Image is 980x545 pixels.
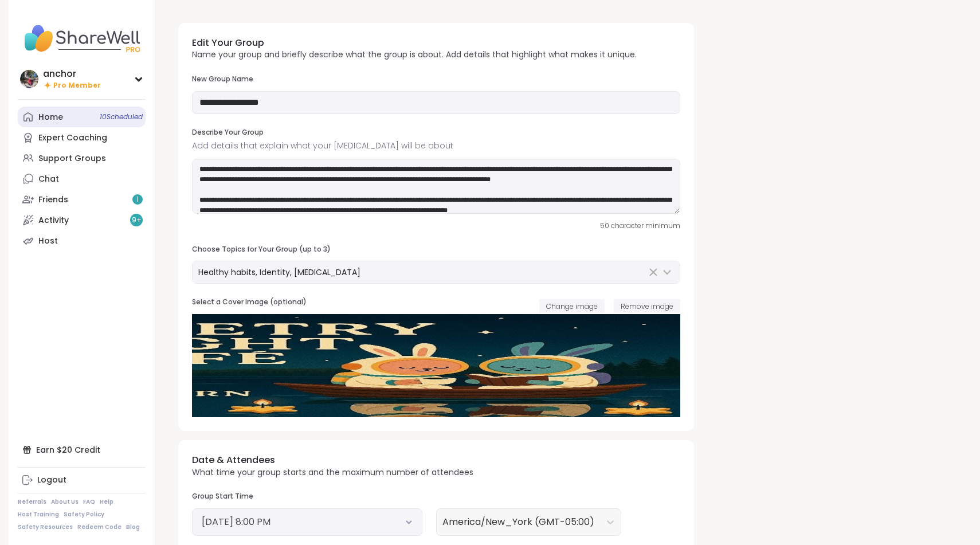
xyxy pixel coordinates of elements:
span: 9 + [132,215,142,225]
div: Activity [38,215,69,226]
a: Help [100,498,113,506]
h3: Choose Topics for Your Group (up to 3) [192,245,680,254]
h3: Date & Attendees [192,454,473,466]
span: Healthy habits, Identity, [MEDICAL_DATA] [198,266,360,278]
span: Remove image [621,301,673,311]
img: New Image [192,314,680,417]
a: About Us [51,498,79,506]
p: Name your group and briefly describe what the group is about. Add details that highlight what mak... [192,49,637,61]
a: Chat [18,168,146,189]
div: anchor [43,68,101,80]
img: anchor [20,70,38,88]
div: Home [38,112,63,123]
h3: Describe Your Group [192,128,680,138]
a: Friends1 [18,189,146,210]
a: Logout [18,470,146,491]
div: Earn $20 Credit [18,440,146,460]
span: 1 [136,195,139,205]
p: What time your group starts and the maximum number of attendees [192,467,473,479]
div: Logout [37,475,66,486]
a: Support Groups [18,148,146,168]
h3: Group Start Time [192,492,422,501]
span: Pro Member [53,81,101,91]
div: Chat [38,174,59,185]
button: Remove image [614,299,680,313]
a: Safety Policy [64,511,104,519]
h3: Edit Your Group [192,37,637,49]
a: Safety Resources [18,523,73,531]
span: 50 character minimum [600,221,680,231]
a: Activity9+ [18,210,146,230]
div: Friends [38,194,68,206]
h3: New Group Name [192,75,680,84]
a: Host [18,230,146,251]
div: Expert Coaching [38,132,107,144]
span: 10 Scheduled [100,112,143,121]
a: Blog [126,523,140,531]
div: Host [38,236,58,247]
h3: Select a Cover Image (optional) [192,297,307,307]
a: FAQ [83,498,95,506]
a: Redeem Code [77,523,121,531]
div: Support Groups [38,153,106,164]
span: Add details that explain what your [MEDICAL_DATA] will be about [192,140,680,152]
button: [DATE] 8:00 PM [202,515,413,529]
a: Referrals [18,498,46,506]
a: Expert Coaching [18,127,146,148]
img: ShareWell Nav Logo [18,18,146,58]
span: Change image [546,301,598,311]
a: Home10Scheduled [18,107,146,127]
a: Host Training [18,511,59,519]
button: Clear Selected [646,265,660,279]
